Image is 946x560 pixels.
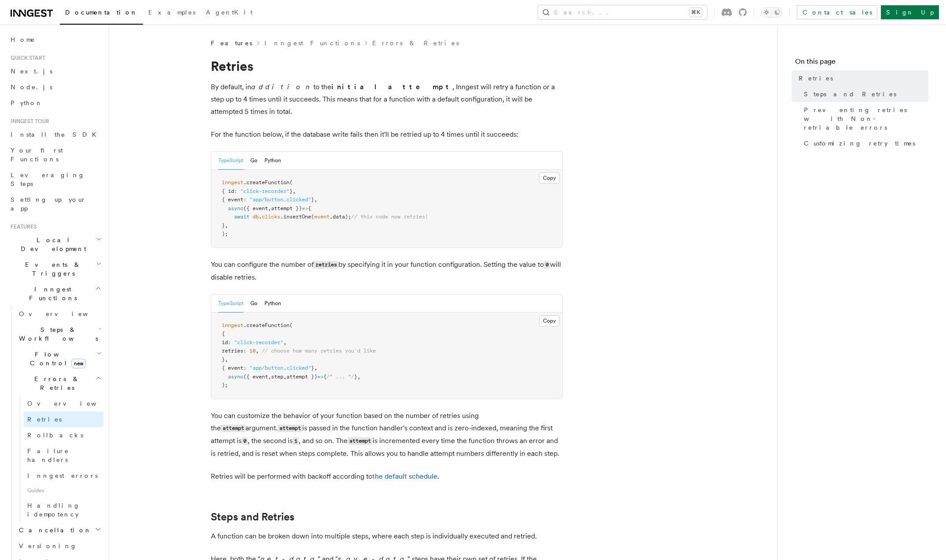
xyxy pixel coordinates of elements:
p: You can configure the number of by specifying it in your function configuration. Setting the valu... [211,258,563,284]
span: Overview [19,310,110,317]
span: ({ event [243,374,268,380]
span: Guides [24,484,103,498]
a: Errors & Retries [372,39,459,47]
a: Steps and Retries [211,511,294,523]
span: , [283,374,286,380]
a: Install the SDK [7,127,103,142]
span: Retries [799,74,833,83]
a: Overview [24,396,103,411]
span: Examples [148,9,195,16]
span: : [234,188,237,194]
code: attempt [278,425,302,432]
span: Cancellation [15,526,92,535]
span: await [234,214,249,220]
span: , [314,365,317,371]
span: Flow Control [15,350,97,367]
p: A function can be broken down into multiple steps, where each step is individually executed and r... [211,530,563,542]
button: Toggle dark mode [761,7,782,18]
a: Home [7,32,103,47]
button: Copy [539,172,560,184]
a: Documentation [60,3,143,25]
code: 0 [242,437,248,445]
span: "app/button.clicked" [249,196,311,203]
span: ); [222,231,228,237]
a: Rollbacks [24,427,103,443]
a: Retries [795,70,928,86]
a: Examples [143,3,201,24]
span: { event [222,365,243,371]
a: AgentKit [201,3,258,24]
span: , [225,356,228,363]
a: Python [7,95,103,111]
a: Handling idempotency [24,498,103,522]
span: { [308,205,311,211]
span: Inngest tour [7,118,49,125]
span: id [222,339,228,345]
span: } [222,222,225,229]
span: : [243,196,246,203]
span: , [314,196,317,203]
span: .createFunction [243,322,290,328]
button: Errors & Retries [15,371,103,396]
a: Versioning [15,538,103,554]
span: attempt }) [286,374,317,380]
span: Documentation [65,9,138,16]
span: // choose how many retries you'd like [262,348,376,354]
span: , [268,205,271,211]
h4: On this page [795,56,928,70]
button: Local Development [7,232,103,257]
button: Events & Triggers [7,257,103,281]
span: Handling idempotency [27,502,80,518]
p: Retries will be performed with backoff according to . [211,470,563,483]
span: , [283,339,286,345]
span: } [311,196,314,203]
a: Retries [24,411,103,427]
span: async [228,205,243,211]
span: Home [11,35,35,44]
span: : [228,339,231,345]
span: // this code now retries! [351,214,428,220]
h1: Retries [211,58,563,74]
span: Versioning [19,542,77,549]
span: ({ event [243,205,268,211]
a: Leveraging Steps [7,167,103,192]
span: . [259,214,262,220]
span: Setting up your app [11,196,86,212]
a: Inngest errors [24,468,103,484]
strong: initial attempt [331,83,452,91]
span: ( [290,179,293,185]
a: Steps and Retries [800,86,928,102]
button: Go [250,295,257,313]
span: Your first Functions [11,147,63,163]
span: db [253,214,259,220]
span: } [222,356,225,363]
span: clicks [262,214,280,220]
button: TypeScript [218,152,243,170]
a: Setting up your app [7,192,103,216]
span: Steps and Retries [804,90,896,98]
span: => [302,205,308,211]
code: 0 [544,261,550,269]
a: Node.js [7,79,103,95]
span: { id [222,188,234,194]
span: Leveraging Steps [11,171,85,187]
span: inngest [222,322,243,328]
span: , [268,374,271,380]
span: { [323,374,326,380]
code: retries [314,261,338,269]
a: Failure handlers [24,443,103,468]
span: , [256,348,259,354]
span: Customizing retry times [804,139,915,148]
span: } [290,188,293,194]
span: : [243,365,246,371]
em: addition [251,83,313,91]
span: Features [211,39,252,47]
span: Next.js [11,68,52,75]
p: By default, in to the , Inngest will retry a function or a step up to 4 times until it succeeds. ... [211,81,563,118]
button: Python [264,295,281,313]
span: .insertOne [280,214,311,220]
code: attempt [348,437,372,445]
div: Errors & Retries [15,396,103,522]
button: TypeScript [218,295,243,313]
span: Failure handlers [27,447,69,463]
